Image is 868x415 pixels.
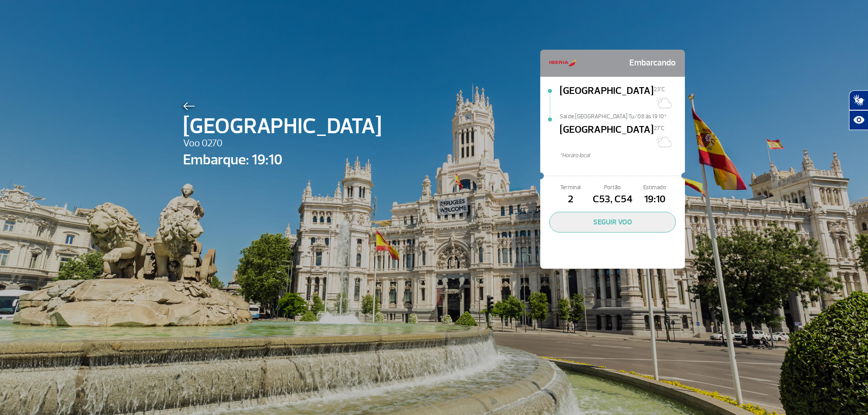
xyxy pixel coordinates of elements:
span: Portão [591,183,633,192]
span: 27°C [654,125,665,132]
span: [GEOGRAPHIC_DATA] [560,84,654,112]
span: 2 [549,192,591,207]
div: Plugin de acessibilidade da Hand Talk. [849,90,868,130]
span: Estimado [634,183,676,192]
span: Voo 0270 [183,136,382,151]
span: Embarcando [629,54,676,72]
span: 19:10 [634,192,676,207]
span: [GEOGRAPHIC_DATA] [183,110,382,143]
button: SEGUIR VOO [549,212,676,233]
span: Terminal [549,183,591,192]
span: C53, C54 [591,192,633,207]
button: Abrir tradutor de língua de sinais. [849,90,868,110]
span: Embarque: 19:10 [183,149,382,171]
span: [GEOGRAPHIC_DATA] [560,122,654,151]
span: *Horáro local [560,151,685,160]
span: 23°C [654,86,665,93]
img: Sol com algumas nuvens [654,93,672,112]
button: Abrir recursos assistivos. [849,110,868,130]
span: Sai de [GEOGRAPHIC_DATA] Tu/08 às 19:10* [560,112,685,119]
img: Sol com muitas nuvens [654,132,672,150]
